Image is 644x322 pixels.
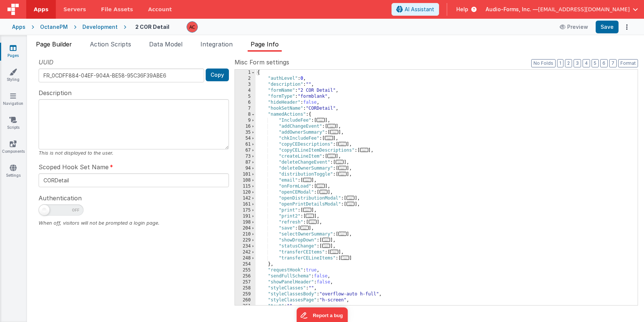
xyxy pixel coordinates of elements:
div: 254 [235,261,256,267]
span: ... [327,124,336,128]
span: ... [338,166,347,170]
div: 210 [235,231,256,237]
h4: 2 COR Detail [135,24,169,30]
button: 7 [609,59,617,67]
span: ... [317,118,325,122]
div: 108 [235,177,256,183]
div: 258 [235,285,256,291]
div: 2 [235,76,256,82]
span: ... [309,220,317,224]
span: ... [300,226,309,230]
div: Development [82,23,118,31]
div: 9 [235,118,256,124]
div: 261 [235,303,256,309]
span: ... [306,214,314,218]
span: ... [338,232,347,236]
button: 3 [574,59,581,67]
button: Save [596,21,619,33]
div: 87 [235,160,256,165]
span: ... [322,244,330,248]
div: 94 [235,165,256,171]
span: ... [347,202,355,206]
div: This is not displayed to the user. [39,149,229,157]
div: 120 [235,189,256,195]
span: ... [336,160,344,164]
div: 259 [235,291,256,297]
button: 4 [583,59,590,67]
span: [EMAIL_ADDRESS][DOMAIN_NAME] [538,6,630,13]
span: Apps [34,6,48,13]
div: 16 [235,124,256,130]
div: 3 [235,82,256,88]
button: 6 [600,59,608,67]
span: Audio-Forms, Inc. — [486,6,538,13]
span: ... [317,184,325,188]
div: 73 [235,154,256,160]
div: 8 [235,112,256,118]
span: Integration [200,40,233,48]
div: 67 [235,148,256,154]
button: 1 [557,59,563,67]
div: 54 [235,136,256,142]
span: ... [325,136,333,140]
button: AI Assistant [391,3,439,16]
div: 204 [235,225,256,231]
button: Audio-Forms, Inc. — [EMAIL_ADDRESS][DOMAIN_NAME] [486,6,638,13]
span: ... [360,148,368,152]
div: 142 [235,195,256,201]
span: ... [320,190,328,194]
span: Authentication [39,194,82,203]
div: 191 [235,213,256,219]
span: File Assets [101,6,133,13]
div: 260 [235,297,256,303]
span: Page Info [251,40,279,48]
span: ... [330,130,338,134]
span: ... [303,178,311,182]
button: Preview [555,21,593,33]
button: Copy [206,69,229,81]
button: Options [622,22,632,32]
span: Misc Form settings [235,58,289,67]
span: Description [39,88,72,97]
div: 4 [235,88,256,94]
div: 7 [235,106,256,112]
span: ... [338,142,347,146]
div: 256 [235,273,256,279]
button: Format [618,59,638,67]
div: 242 [235,249,256,255]
div: 35 [235,130,256,136]
div: Apps [12,23,25,31]
div: 5 [235,94,256,100]
span: ... [338,172,347,176]
span: Page Builder [36,40,72,48]
div: 1 [235,70,256,76]
div: When off, visitors will not be prompted a login page. [39,219,229,227]
span: ... [330,250,338,254]
div: 6 [235,100,256,106]
div: 161 [235,201,256,207]
div: 257 [235,279,256,285]
div: 255 [235,267,256,273]
div: 61 [235,142,256,148]
button: 5 [592,59,599,67]
span: ... [303,208,311,212]
span: ... [327,154,336,158]
div: 101 [235,171,256,177]
img: e1205bf731cae5f591faad8638e24ab9 [187,22,197,32]
span: Scoped Hook Set Name [39,162,109,171]
span: ... [341,256,349,260]
span: Help [456,6,468,13]
span: ... [347,196,355,200]
span: Data Model [149,40,182,48]
span: UUID [39,58,54,67]
div: 175 [235,207,256,213]
button: 2 [565,59,572,67]
div: 198 [235,219,256,225]
span: AI Assistant [405,6,434,13]
span: Action Scripts [90,40,131,48]
div: 248 [235,255,256,261]
div: 229 [235,237,256,243]
button: No Folds [531,59,556,67]
div: 115 [235,183,256,189]
div: OctanePM [40,23,68,31]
